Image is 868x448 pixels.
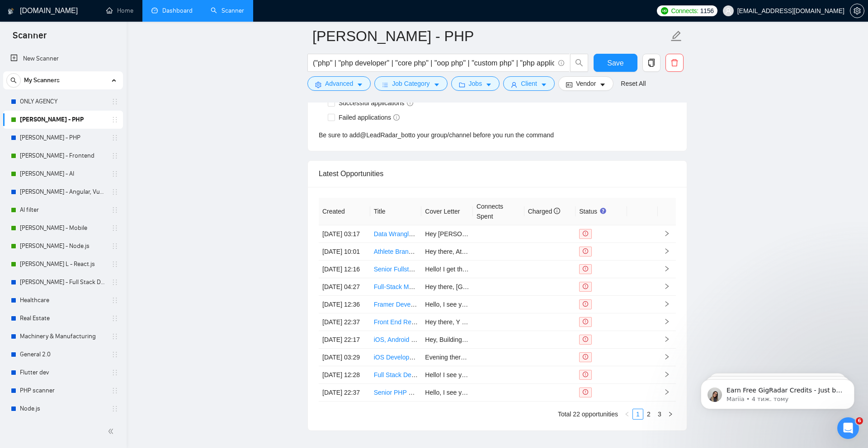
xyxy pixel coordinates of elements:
div: Dima каже… [7,173,174,220]
span: right [664,354,670,360]
td: Senior PHP Developer with Symfony Expertise Needed [370,384,422,401]
iframe: Intercom live chat [837,417,859,439]
th: Title [370,198,422,225]
td: [DATE] 10:01 [319,243,370,261]
span: caret-down [357,81,363,88]
div: Якщо ми ще чимось можемо вам допомогти - будь ласка, дайте нам знати 🤓Dima • 19 хв. тому [7,220,148,258]
span: setting [315,81,321,88]
a: [PERSON_NAME] - Mobile [20,219,106,237]
span: right [664,283,670,289]
div: дякую [145,96,166,105]
span: Job Category [392,79,429,89]
th: Cover Letter [421,198,473,225]
button: idcardVendorcaret-down [558,76,613,91]
span: Failed applications [335,112,403,122]
span: right [664,318,670,325]
a: homeHome [106,7,133,14]
div: Закрити [159,4,175,20]
span: copy [643,59,660,67]
span: Client [521,79,537,89]
a: [PERSON_NAME] - Frontend [20,147,106,165]
button: Завантажити вкладений файл [43,296,50,303]
a: [PERSON_NAME] - Angular, Vue.js [20,183,106,201]
input: Scanner name... [312,25,669,47]
a: AI filter [20,201,106,219]
div: Стосовно дозволів все в порядку, дякую. Маю підозру, що щось сталося безповередньо зі зв'язком у ... [7,37,148,83]
span: holder [111,297,118,304]
td: [DATE] 04:27 [319,278,370,296]
a: @LeadRadar_bot [360,130,410,140]
th: Created [319,198,370,225]
span: exclamation-circle [583,231,588,236]
span: delete [666,59,683,67]
span: info-circle [407,100,413,106]
a: Data Wrangler (Engineering & Science) [374,230,485,238]
a: Real Estate [20,309,106,327]
span: right [664,248,670,254]
a: 1 [633,409,643,419]
span: info-circle [393,114,400,121]
span: caret-down [541,81,547,88]
div: Наразі все заново пофіксили ✅Також, за пропущений час, додаємо вам 10 днів за простой - протягом ... [7,173,148,219]
img: Profile image for Dima [26,5,40,19]
a: Full‑Stack Mobile Dev (RN/Flutter) for ChatGPT‑Wrapper Consumer App [374,283,577,290]
span: idcard [566,81,572,88]
a: [PERSON_NAME] - PHP [20,111,106,129]
button: Вибір емодзі [14,296,21,303]
span: right [664,336,670,342]
span: search [571,59,588,67]
td: [DATE] 22:37 [319,313,370,331]
button: delete [665,54,684,72]
button: folderJobscaret-down [451,76,500,91]
a: Flutter dev [20,364,106,382]
button: search [6,73,21,88]
div: subscriptions@codeit.com.ua каже… [7,274,174,322]
a: [PERSON_NAME] - Node.js [20,237,106,255]
a: dashboardDashboard [151,7,193,14]
span: 1156 [700,6,714,16]
span: exclamation-circle [583,354,588,359]
li: Total 22 opportunities [558,409,618,420]
td: [DATE] 12:16 [319,261,370,278]
td: [DATE] 12:36 [319,296,370,313]
span: holder [111,279,118,286]
h1: Dima [44,5,62,11]
span: Successful applications [335,98,417,108]
span: My Scanners [24,71,60,89]
li: Previous Page [622,409,632,420]
span: holder [111,116,118,123]
a: Framer Developer [374,301,425,308]
td: Athlete Brand and Commerce Application [370,243,422,261]
div: Latest Opportunities [319,161,676,187]
td: Senior Fullstack Developer with TypeScript Expertise [370,261,422,278]
a: Reset All [621,79,646,89]
span: holder [111,243,118,250]
span: double-left [108,427,117,436]
span: right [664,371,670,378]
iframe: Intercom notifications повідомлення [687,360,868,424]
span: Vendor [576,79,596,89]
button: settingAdvancedcaret-down [307,76,371,91]
div: Dima каже… [7,220,174,274]
span: Charged [528,208,561,215]
li: 2 [643,409,654,420]
span: holder [111,405,118,412]
span: exclamation-circle [583,301,588,307]
button: setting [850,4,864,18]
div: Tooltip anchor [599,207,607,215]
textarea: Повідомлення... [8,277,173,292]
span: right [668,411,673,417]
input: Search Freelance Jobs... [313,57,554,69]
span: exclamation-circle [583,266,588,271]
span: holder [111,206,118,214]
span: user [511,81,517,88]
span: right [664,389,670,395]
button: copy [642,54,660,72]
td: iOS, Android & Web Marketplace App Development – Buddz Project (Client + Provider + Admin) [370,331,422,349]
span: right [664,266,670,272]
span: folder [459,81,465,88]
span: holder [111,170,118,177]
